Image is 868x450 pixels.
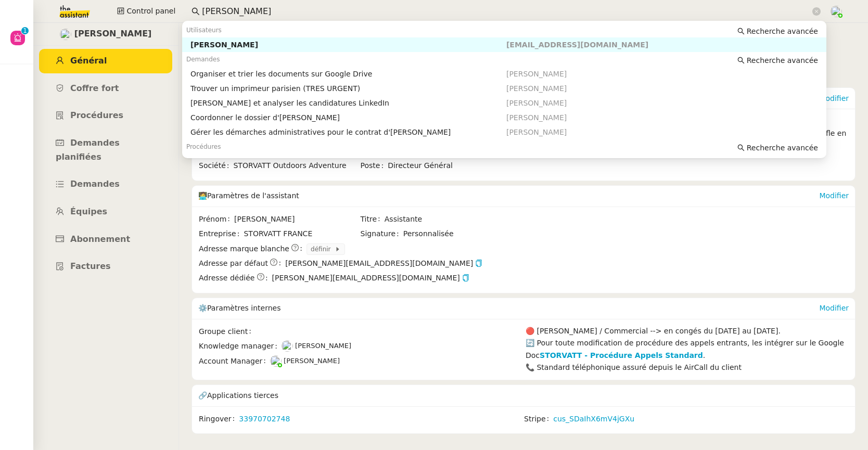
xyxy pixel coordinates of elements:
span: [PERSON_NAME] [74,27,152,41]
span: Demandes planifiées [56,138,120,162]
span: Coffre fort [70,83,119,93]
span: Demandes [70,179,120,189]
input: Rechercher [202,5,810,19]
p: 1 [23,27,27,36]
span: Applications tierces [207,391,278,400]
span: STORVATT Outdoors Adventure [233,160,359,172]
span: Procédures [70,110,123,120]
div: [PERSON_NAME] et analyser les candidatures LinkedIn [190,98,506,108]
span: Recherche avancée [747,55,818,66]
div: Coordonner le dossier d'[PERSON_NAME] [190,113,506,122]
span: Société [199,160,233,172]
a: Abonnement [39,227,172,252]
span: Signature [361,228,403,240]
span: Entreprise [199,228,244,240]
span: Adresse marque blanche [199,243,289,255]
span: Knowledge manager [199,340,282,352]
a: Modifier [819,304,849,312]
a: Général [39,49,172,73]
span: Account Manager [199,355,270,367]
span: Recherche avancée [747,143,818,153]
span: [PERSON_NAME][EMAIL_ADDRESS][DOMAIN_NAME] [285,258,482,269]
nz-badge-sup: 1 [21,27,29,34]
a: Coffre fort [39,76,172,101]
div: 🧑‍💻 [198,186,819,207]
div: Organiser et trier les documents sur Google Drive [190,69,506,79]
span: [PERSON_NAME] [506,128,567,136]
span: Demandes [186,56,220,63]
span: STORVATT FRANCE [244,228,359,240]
span: Abonnement [70,234,130,244]
span: Adresse par défaut [199,258,268,269]
span: Directeur Général [388,160,521,172]
div: 📞 Standard téléphonique assuré depuis le AirCall du client [526,362,849,374]
button: Control panel [111,4,182,19]
span: Équipes [70,207,107,216]
span: Poste [361,160,388,172]
span: Factures [70,261,111,271]
span: Titre [361,213,385,225]
span: Paramètres de l'assistant [207,191,299,200]
img: users%2FNTfmycKsCFdqp6LX6USf2FmuPJo2%2Favatar%2Fprofile-pic%20(1).png [831,6,842,17]
span: définir [311,244,335,254]
span: Assistante [385,213,521,225]
a: Équipes [39,200,172,224]
span: Personnalisée [403,228,454,240]
img: users%2FRcIDm4Xn1TPHYwgLThSv8RQYtaM2%2Favatar%2F95761f7a-40c3-4bb5-878d-fe785e6f95b2 [60,29,71,40]
span: Général [70,56,107,66]
a: Modifier [819,94,849,102]
div: [PERSON_NAME] [190,40,506,49]
a: Modifier [819,191,849,200]
a: Demandes planifiées [39,131,172,169]
img: users%2FNTfmycKsCFdqp6LX6USf2FmuPJo2%2Favatar%2Fprofile-pic%20(1).png [270,355,282,367]
span: [PERSON_NAME] [234,213,359,225]
a: 33970702748 [239,413,290,425]
a: Demandes [39,172,172,197]
span: [PERSON_NAME] [295,342,351,350]
span: Ringover [199,413,239,425]
span: Adresse dédiée [199,272,254,284]
span: [PERSON_NAME] [506,84,567,93]
span: Prénom [199,213,234,225]
a: STORVATT - Procédure Appels Standard [540,351,703,359]
span: Groupe client [199,326,256,338]
span: [PERSON_NAME][EMAIL_ADDRESS][DOMAIN_NAME] [272,272,469,284]
div: Trouver un imprimeur parisien (TRES URGENT) [190,84,506,93]
span: Procédures [186,143,221,150]
span: Stripe [524,413,553,425]
span: Paramètres internes [207,304,280,312]
img: users%2FyQfMwtYgTqhRP2YHWHmG2s2LYaD3%2Favatar%2Fprofile-pic.png [282,340,293,352]
div: 🔄 Pour toute modification de procédure des appels entrants, les intégrer sur le Google Doc . [526,337,849,362]
span: [EMAIL_ADDRESS][DOMAIN_NAME] [506,41,648,49]
div: Gérer les démarches administratives pour le contrat d'[PERSON_NAME] [190,127,506,137]
span: [PERSON_NAME] [506,113,567,122]
div: 🔗 [198,385,849,406]
a: cus_SDaIhX6mV4jGXu [553,413,634,425]
span: Control panel [126,5,175,17]
span: Utilisateurs [186,27,222,34]
div: 🔴 [PERSON_NAME] / Commercial --> en congés du [DATE] au [DATE]. [526,325,849,337]
a: Procédures [39,104,172,128]
span: [PERSON_NAME] [506,99,567,107]
span: [PERSON_NAME] [506,70,567,78]
span: [PERSON_NAME] [284,357,340,365]
div: ⚙️ [198,298,819,319]
span: Recherche avancée [747,26,818,36]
